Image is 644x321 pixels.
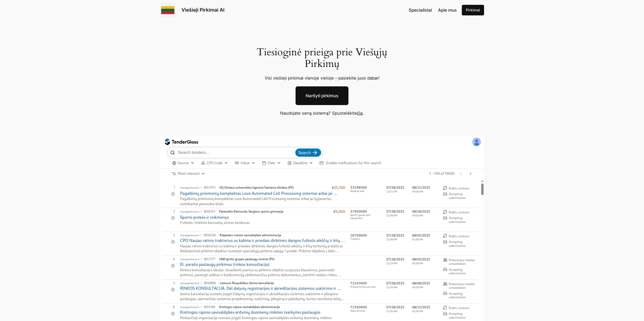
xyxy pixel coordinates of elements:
[409,7,457,13] nav: Navigation
[160,3,175,18] img: Viešieji pirkimai logo
[438,7,457,13] a: Apie mus
[462,5,484,15] a: Pirkimai
[181,7,224,13] a: Viešieji Pirkimai AI
[409,8,432,13] span: Specialistai
[296,86,348,105] a: Naršyti pirkimus
[438,8,457,13] span: Apie mus
[244,110,401,116] p: Naudojate seną sistemą? Spustelėkite .
[251,75,393,81] p: Visi viešieji pirkimai vienoje vietoje – pasiekite juos dabar!
[409,7,432,13] a: Specialistai
[357,111,363,116] a: čia
[251,46,393,70] h1: Tiesioginė prieiga prie Viešųjų Pirkimų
